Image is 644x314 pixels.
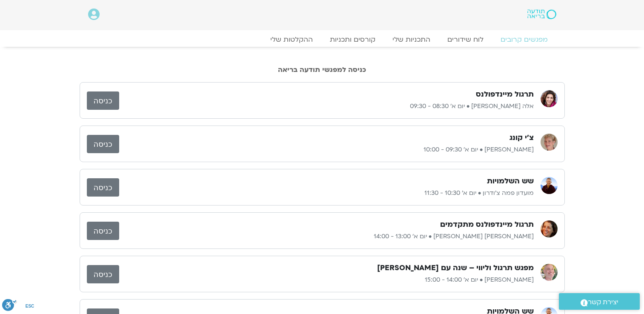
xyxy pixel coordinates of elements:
p: [PERSON_NAME] [PERSON_NAME] • יום א׳ 13:00 - 14:00 [119,231,534,242]
p: [PERSON_NAME] • יום א׳ 14:00 - 15:00 [119,275,534,285]
h3: מפגש תרגול וליווי – שנה עם [PERSON_NAME] [377,263,534,273]
span: יצירת קשר [588,297,618,308]
a: יצירת קשר [559,293,640,310]
a: כניסה [87,222,119,240]
h3: תרגול מיינדפולנס מתקדמים [440,220,534,230]
a: לוח שידורים [439,35,492,44]
h3: תרגול מיינדפולנס [476,89,534,100]
a: כניסה [87,135,119,153]
a: קורסים ותכניות [321,35,384,44]
p: מועדון פמה צ'ודרון • יום א׳ 10:30 - 11:30 [119,188,534,198]
a: כניסה [87,178,119,197]
img: רון אלון [541,264,558,281]
h3: צ'י קונג [509,133,534,143]
img: חני שלם [541,134,558,151]
a: כניסה [87,91,119,110]
a: מפגשים קרובים [492,35,556,44]
img: מועדון פמה צ'ודרון [541,177,558,194]
img: סיגל בירן אבוחצירה [541,220,558,237]
h2: כניסה למפגשי תודעה בריאה [80,66,565,74]
img: אלה טולנאי [541,90,558,107]
a: כניסה [87,265,119,283]
a: התכניות שלי [384,35,439,44]
a: ההקלטות שלי [262,35,321,44]
p: אלה [PERSON_NAME] • יום א׳ 08:30 - 09:30 [119,101,534,111]
p: [PERSON_NAME] • יום א׳ 09:30 - 10:00 [119,145,534,155]
nav: Menu [88,35,556,44]
h3: שש השלמויות [487,176,534,186]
